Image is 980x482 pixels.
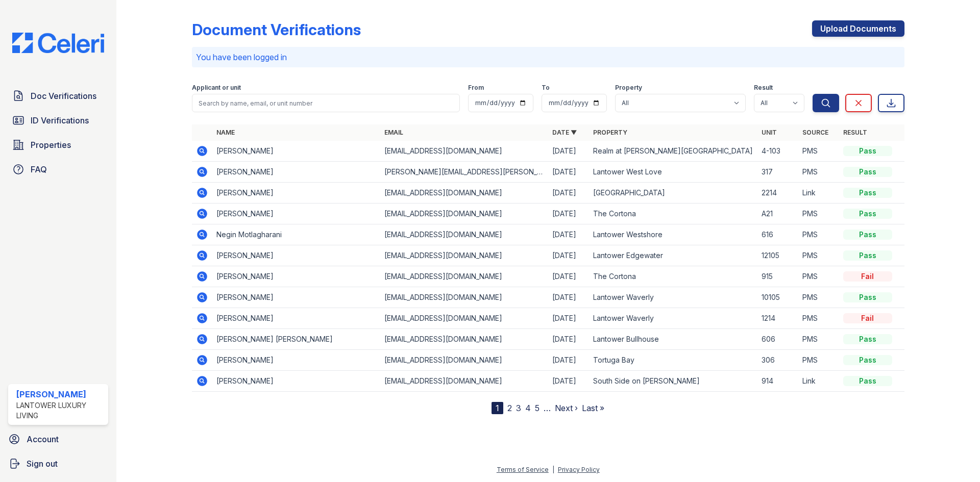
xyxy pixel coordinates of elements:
[798,245,839,266] td: PMS
[843,146,892,156] div: Pass
[548,224,589,245] td: [DATE]
[380,371,548,392] td: [EMAIL_ADDRESS][DOMAIN_NAME]
[548,287,589,308] td: [DATE]
[212,245,380,266] td: [PERSON_NAME]
[192,94,460,112] input: Search by name, email, or unit number
[589,287,757,308] td: Lantower Waverly
[507,403,512,413] a: 2
[31,163,47,175] span: FAQ
[27,458,58,470] span: Sign out
[8,110,108,131] a: ID Verifications
[757,329,798,350] td: 606
[589,329,757,350] td: Lantower Bullhouse
[31,114,89,126] span: ID Verifications
[812,20,904,37] a: Upload Documents
[757,350,798,371] td: 306
[4,453,112,474] a: Sign out
[843,188,892,198] div: Pass
[212,204,380,224] td: [PERSON_NAME]
[468,84,484,92] label: From
[548,162,589,183] td: [DATE]
[757,308,798,329] td: 1214
[548,329,589,350] td: [DATE]
[558,466,600,473] a: Privacy Policy
[843,167,892,177] div: Pass
[380,308,548,329] td: [EMAIL_ADDRESS][DOMAIN_NAME]
[552,129,577,136] a: Date ▼
[192,84,241,92] label: Applicant or unit
[843,355,892,365] div: Pass
[757,204,798,224] td: A21
[589,224,757,245] td: Lantower Westshore
[757,224,798,245] td: 616
[212,371,380,392] td: [PERSON_NAME]
[548,183,589,204] td: [DATE]
[212,266,380,287] td: [PERSON_NAME]
[212,141,380,162] td: [PERSON_NAME]
[798,204,839,224] td: PMS
[754,84,773,92] label: Result
[525,403,531,413] a: 4
[798,266,839,287] td: PMS
[762,129,777,136] a: Unit
[798,350,839,371] td: PMS
[589,350,757,371] td: Tortuga Bay
[843,334,892,344] div: Pass
[16,388,104,400] div: [PERSON_NAME]
[802,129,828,136] a: Source
[757,245,798,266] td: 12105
[843,271,892,282] div: Fail
[380,162,548,183] td: [PERSON_NAME][EMAIL_ADDRESS][PERSON_NAME][DOMAIN_NAME]
[192,20,361,39] div: Document Verifications
[212,183,380,204] td: [PERSON_NAME]
[843,129,867,136] a: Result
[380,266,548,287] td: [EMAIL_ADDRESS][DOMAIN_NAME]
[843,230,892,240] div: Pass
[548,308,589,329] td: [DATE]
[798,183,839,204] td: Link
[31,90,96,102] span: Doc Verifications
[548,350,589,371] td: [DATE]
[798,329,839,350] td: PMS
[8,159,108,180] a: FAQ
[589,141,757,162] td: Realm at [PERSON_NAME][GEOGRAPHIC_DATA]
[548,266,589,287] td: [DATE]
[380,141,548,162] td: [EMAIL_ADDRESS][DOMAIN_NAME]
[589,204,757,224] td: The Cortona
[548,204,589,224] td: [DATE]
[843,209,892,219] div: Pass
[757,141,798,162] td: 4-103
[589,308,757,329] td: Lantower Waverly
[843,292,892,302] div: Pass
[380,245,548,266] td: [EMAIL_ADDRESS][DOMAIN_NAME]
[757,183,798,204] td: 2214
[380,329,548,350] td: [EMAIL_ADDRESS][DOMAIN_NAME]
[552,466,554,473] div: |
[544,402,551,414] span: …
[757,162,798,183] td: 317
[31,139,71,151] span: Properties
[497,466,549,473] a: Terms of Service
[380,183,548,204] td: [EMAIL_ADDRESS][DOMAIN_NAME]
[212,308,380,329] td: [PERSON_NAME]
[757,266,798,287] td: 915
[798,224,839,245] td: PMS
[798,162,839,183] td: PMS
[548,371,589,392] td: [DATE]
[384,129,403,136] a: Email
[757,287,798,308] td: 10105
[589,266,757,287] td: The Cortona
[593,129,627,136] a: Property
[589,162,757,183] td: Lantower West Love
[216,129,235,136] a: Name
[380,287,548,308] td: [EMAIL_ADDRESS][DOMAIN_NAME]
[615,84,642,92] label: Property
[535,403,540,413] a: 5
[212,162,380,183] td: [PERSON_NAME]
[4,33,112,53] img: CE_Logo_Blue-a8612792a0a2168367f1c8372b55b34899dd931a85d93a1a3d3e32e68fde9ad4.png
[8,86,108,106] a: Doc Verifications
[843,250,892,261] div: Pass
[798,287,839,308] td: PMS
[27,433,59,445] span: Account
[798,141,839,162] td: PMS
